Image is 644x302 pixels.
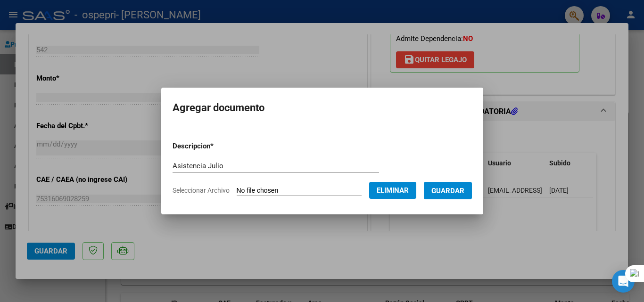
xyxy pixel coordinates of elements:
[424,182,472,199] button: Guardar
[173,141,263,152] p: Descripcion
[431,187,464,195] span: Guardar
[612,270,635,293] div: Open Intercom Messenger
[173,187,230,194] span: Seleccionar Archivo
[173,99,472,117] h2: Agregar documento
[369,182,416,199] button: Eliminar
[377,186,409,195] span: Eliminar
